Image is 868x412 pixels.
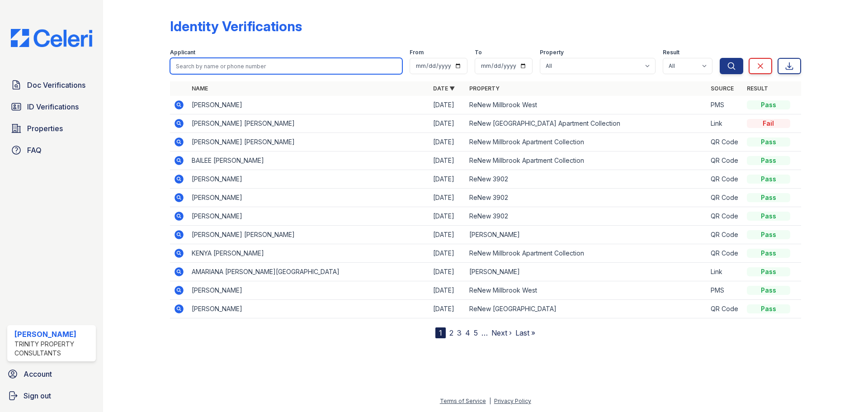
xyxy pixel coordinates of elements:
[711,85,734,92] a: Source
[188,189,429,207] td: [PERSON_NAME]
[466,170,707,189] td: ReNew 3902
[707,133,743,152] td: QR Code
[707,152,743,170] td: QR Code
[466,281,707,300] td: ReNew Millbrook West
[429,263,466,281] td: [DATE]
[466,300,707,318] td: ReNew [GEOGRAPHIC_DATA]
[747,267,790,276] div: Pass
[188,96,429,114] td: [PERSON_NAME]
[27,80,85,90] span: Doc Verifications
[466,244,707,263] td: ReNew Millbrook Apartment Collection
[188,170,429,189] td: [PERSON_NAME]
[465,328,470,337] a: 4
[466,152,707,170] td: ReNew Millbrook Apartment Collection
[24,390,51,401] span: Sign out
[489,398,491,404] div: |
[747,85,768,92] a: Result
[707,244,743,263] td: QR Code
[466,226,707,244] td: [PERSON_NAME]
[188,207,429,226] td: [PERSON_NAME]
[429,207,466,226] td: [DATE]
[27,101,79,112] span: ID Verifications
[747,100,790,109] div: Pass
[7,119,96,137] a: Properties
[707,114,743,133] td: Link
[707,96,743,114] td: PMS
[14,329,92,340] div: [PERSON_NAME]
[429,300,466,318] td: [DATE]
[7,141,96,159] a: FAQ
[481,327,488,338] span: …
[440,398,486,404] a: Terms of Service
[466,114,707,133] td: ReNew [GEOGRAPHIC_DATA] Apartment Collection
[449,328,453,337] a: 2
[4,29,99,47] img: CE_Logo_Blue-a8612792a0a2168367f1c8372b55b34899dd931a85d93a1a3d3e32e68fde9ad4.png
[429,170,466,189] td: [DATE]
[188,281,429,300] td: [PERSON_NAME]
[663,49,679,56] label: Result
[435,327,446,338] div: 1
[747,212,790,221] div: Pass
[466,263,707,281] td: [PERSON_NAME]
[188,133,429,152] td: [PERSON_NAME] [PERSON_NAME]
[429,114,466,133] td: [DATE]
[747,156,790,165] div: Pass
[747,249,790,258] div: Pass
[707,281,743,300] td: PMS
[4,387,99,405] a: Sign out
[410,49,424,56] label: From
[707,189,743,207] td: QR Code
[466,207,707,226] td: ReNew 3902
[170,18,302,34] div: Identity Verifications
[474,328,478,337] a: 5
[188,152,429,170] td: BAILEE [PERSON_NAME]
[429,152,466,170] td: [DATE]
[4,365,99,383] a: Account
[540,49,564,56] label: Property
[188,263,429,281] td: AMARIANA [PERSON_NAME][GEOGRAPHIC_DATA]
[7,98,96,116] a: ID Verifications
[466,189,707,207] td: ReNew 3902
[429,281,466,300] td: [DATE]
[170,58,402,74] input: Search by name or phone number
[515,328,535,337] a: Last »
[747,137,790,147] div: Pass
[466,133,707,152] td: ReNew Millbrook Apartment Collection
[747,286,790,295] div: Pass
[7,76,96,94] a: Doc Verifications
[429,96,466,114] td: [DATE]
[747,119,790,128] div: Fail
[429,244,466,263] td: [DATE]
[494,398,531,404] a: Privacy Policy
[429,189,466,207] td: [DATE]
[192,85,208,92] a: Name
[24,369,52,379] span: Account
[457,328,462,337] a: 3
[188,244,429,263] td: KENYA [PERSON_NAME]
[188,226,429,244] td: [PERSON_NAME] [PERSON_NAME]
[747,193,790,202] div: Pass
[707,300,743,318] td: QR Code
[747,175,790,184] div: Pass
[475,49,482,56] label: To
[707,263,743,281] td: Link
[433,85,455,92] a: Date ▼
[429,226,466,244] td: [DATE]
[707,170,743,189] td: QR Code
[707,207,743,226] td: QR Code
[747,304,790,313] div: Pass
[14,340,92,358] div: Trinity Property Consultants
[429,133,466,152] td: [DATE]
[491,328,512,337] a: Next ›
[170,49,195,56] label: Applicant
[27,123,63,134] span: Properties
[188,300,429,318] td: [PERSON_NAME]
[469,85,500,92] a: Property
[747,230,790,239] div: Pass
[27,145,42,156] span: FAQ
[707,226,743,244] td: QR Code
[188,114,429,133] td: [PERSON_NAME] [PERSON_NAME]
[466,96,707,114] td: ReNew Millbrook West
